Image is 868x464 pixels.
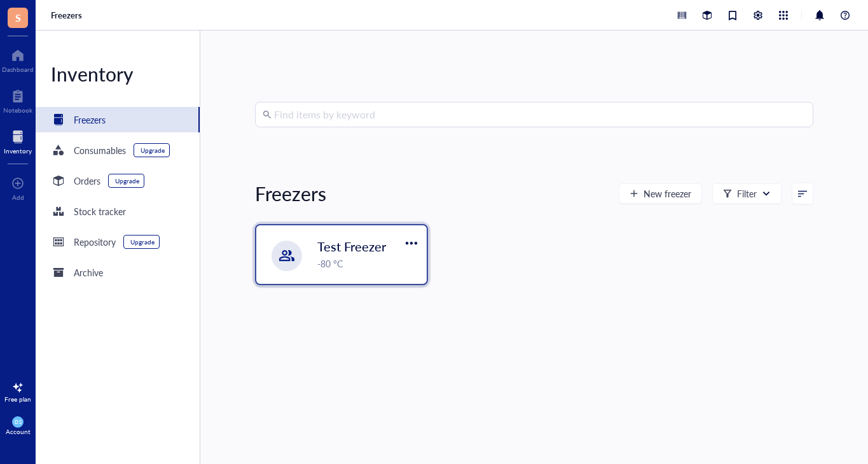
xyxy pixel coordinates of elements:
[74,235,116,249] div: Repository
[12,193,24,201] div: Add
[74,265,103,279] div: Archive
[4,147,32,155] div: Inventory
[737,186,757,200] div: Filter
[36,260,200,285] a: Archive
[74,113,106,127] div: Freezers
[255,181,326,206] div: Freezers
[74,174,100,188] div: Orders
[36,229,200,255] a: RepositoryUpgrade
[51,10,85,21] a: Freezers
[2,45,34,73] a: Dashboard
[317,257,418,271] div: -80 °C
[2,66,34,73] div: Dashboard
[36,107,200,132] a: Freezers
[74,143,126,157] div: Consumables
[15,10,21,25] span: S
[4,395,31,403] div: Free plan
[36,168,200,193] a: OrdersUpgrade
[36,199,200,224] a: Stock tracker
[644,188,691,199] span: New freezer
[130,238,155,246] div: Upgrade
[4,127,32,155] a: Inventory
[115,177,139,185] div: Upgrade
[6,428,31,435] div: Account
[36,137,200,163] a: ConsumablesUpgrade
[15,419,21,425] span: DS
[3,106,32,114] div: Notebook
[619,183,702,204] button: New freezer
[141,146,165,154] div: Upgrade
[36,61,200,87] div: Inventory
[317,237,386,255] span: Test Freezer
[74,204,126,218] div: Stock tracker
[3,86,32,114] a: Notebook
